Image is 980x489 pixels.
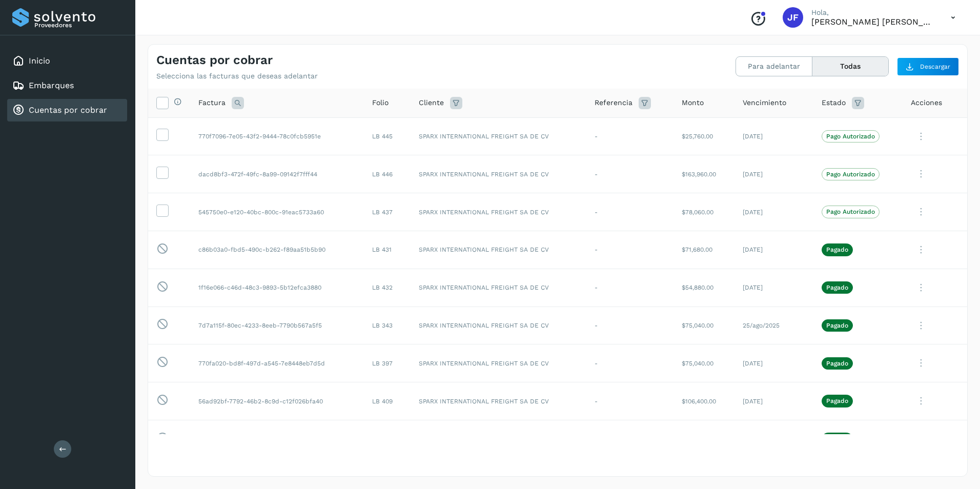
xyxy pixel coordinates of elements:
td: [DATE] [734,382,814,420]
td: - [586,117,673,155]
td: 25/ago/2025 [734,307,814,344]
p: Pagado [826,246,848,253]
td: 4815c317-d062-4200-9ac3-5c759d360666 [190,420,364,458]
td: - [586,231,673,269]
td: 25/ago/2025 [734,420,814,458]
td: [DATE] [734,231,814,269]
td: LB 343 [364,307,411,344]
td: SPARX INTERNATIONAL FREIGHT SA DE CV [411,382,586,420]
td: - [586,307,673,344]
p: JUAN FRANCISCO PARDO MARTINEZ [811,17,934,27]
span: Estado [822,97,846,108]
td: - [586,420,673,458]
div: Embarques [7,74,127,97]
a: Embarques [29,80,74,90]
td: - [586,382,673,420]
td: LB 394 [364,420,411,458]
span: Referencia [595,97,632,108]
button: Para adelantar [736,57,812,76]
p: Pago Autorizado [826,171,875,178]
td: SPARX INTERNATIONAL FREIGHT SA DE CV [411,420,586,458]
td: SPARX INTERNATIONAL FREIGHT SA DE CV [411,193,586,231]
td: [DATE] [734,117,814,155]
td: [DATE] [734,155,814,193]
p: Pagado [826,322,848,329]
td: $163,960.00 [673,155,734,193]
td: LB 437 [364,193,411,231]
td: $106,400.00 [673,382,734,420]
p: Pago Autorizado [826,208,875,215]
td: 1f16e066-c46d-48c3-9893-5b12efca3880 [190,269,364,307]
td: 545750e0-e120-40bc-800c-91eac5733a60 [190,193,364,231]
td: 56ad92bf-7792-46b2-8c9d-c12f026bfa40 [190,382,364,420]
p: Pago Autorizado [826,133,875,140]
p: Proveedores [34,22,123,29]
td: SPARX INTERNATIONAL FREIGHT SA DE CV [411,117,586,155]
p: Hola, [811,8,934,17]
td: $54,880.00 [673,269,734,307]
td: LB 397 [364,344,411,382]
h4: Cuentas por cobrar [156,53,273,68]
span: Cliente [419,97,444,108]
span: Folio [372,97,389,108]
td: 770fa020-bd8f-497d-a545-7e8448eb7d5d [190,344,364,382]
td: LB 409 [364,382,411,420]
td: SPARX INTERNATIONAL FREIGHT SA DE CV [411,155,586,193]
td: SPARX INTERNATIONAL FREIGHT SA DE CV [411,344,586,382]
span: Factura [198,97,226,108]
td: 7d7a115f-80ec-4233-8eeb-7790b567a5f5 [190,307,364,344]
td: - [586,155,673,193]
td: [DATE] [734,193,814,231]
p: Pagado [826,360,848,367]
a: Cuentas por cobrar [29,105,107,115]
td: LB 432 [364,269,411,307]
span: Monto [682,97,704,108]
td: LB 446 [364,155,411,193]
td: SPARX INTERNATIONAL FREIGHT SA DE CV [411,269,586,307]
td: [DATE] [734,269,814,307]
p: Pagado [826,284,848,291]
button: Todas [812,57,888,76]
td: c86b03a0-fbd5-490c-b262-f89aa51b5b90 [190,231,364,269]
a: Inicio [29,56,50,66]
div: Cuentas por cobrar [7,99,127,121]
td: LB 445 [364,117,411,155]
td: SPARX INTERNATIONAL FREIGHT SA DE CV [411,307,586,344]
span: Acciones [911,97,942,108]
button: Descargar [897,57,959,76]
td: SPARX INTERNATIONAL FREIGHT SA DE CV [411,231,586,269]
td: $78,060.00 [673,193,734,231]
td: dacd8bf3-472f-49fc-8a99-09142f7fff44 [190,155,364,193]
td: [DATE] [734,344,814,382]
td: $75,040.00 [673,344,734,382]
p: Pagado [826,397,848,404]
td: LB 431 [364,231,411,269]
span: Descargar [920,62,950,71]
td: - [586,269,673,307]
td: - [586,193,673,231]
td: $40,320.00 [673,420,734,458]
td: $71,680.00 [673,231,734,269]
span: Vencimiento [743,97,786,108]
p: Selecciona las facturas que deseas adelantar [156,72,318,80]
td: $75,040.00 [673,307,734,344]
td: - [586,344,673,382]
div: Inicio [7,50,127,72]
td: $25,760.00 [673,117,734,155]
td: 770f7096-7e05-43f2-9444-78c0fcb5951e [190,117,364,155]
